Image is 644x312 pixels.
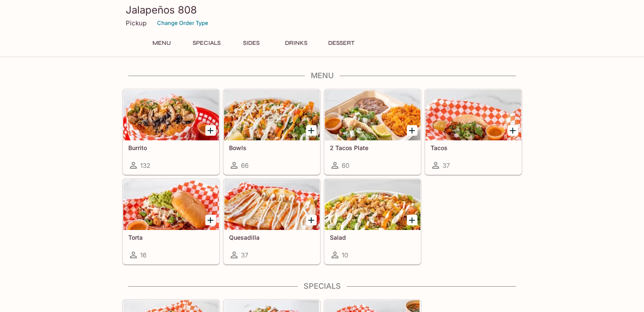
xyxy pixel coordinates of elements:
h5: Bowls [229,144,315,151]
button: Add Tacos [508,125,518,136]
span: 60 [342,161,349,170]
button: Add Quesadilla [306,215,317,225]
span: 66 [241,161,249,170]
button: Specials [188,37,226,49]
span: 16 [140,251,146,259]
button: Dessert [322,37,360,49]
h5: 2 Tacos Plate [330,144,415,151]
a: 2 Tacos Plate60 [324,89,421,175]
span: 10 [342,251,348,259]
span: 132 [140,161,150,170]
h5: Burrito [128,144,214,151]
div: Salad [325,179,420,230]
div: Tacos [426,90,521,140]
h5: Torta [128,234,214,241]
a: Salad10 [324,179,421,264]
h5: Tacos [431,144,516,151]
button: Add Burrito [205,125,216,136]
h4: Specials [122,282,522,291]
h3: Jalapeños 808 [126,3,519,16]
span: 37 [442,161,450,170]
h5: Quesadilla [229,234,315,241]
span: 37 [241,251,248,259]
a: Torta16 [123,179,219,264]
a: Quesadilla37 [224,179,320,264]
h4: Menu [122,71,522,80]
button: Add 2 Tacos Plate [407,125,417,136]
button: Add Bowls [306,125,317,136]
div: Quesadilla [224,179,320,230]
div: Bowls [224,90,320,140]
a: Burrito132 [123,89,219,175]
div: 2 Tacos Plate [325,90,420,140]
h5: Salad [330,234,415,241]
a: Bowls66 [224,89,320,175]
div: Burrito [123,90,219,140]
button: Menu [143,37,181,49]
a: Tacos37 [425,89,522,175]
button: Add Torta [205,215,216,225]
button: Change Order Type [153,16,212,30]
p: Pickup [126,19,146,27]
button: Add Salad [407,215,417,225]
button: Drinks [277,37,315,49]
div: Torta [123,179,219,230]
button: Sides [232,37,271,49]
